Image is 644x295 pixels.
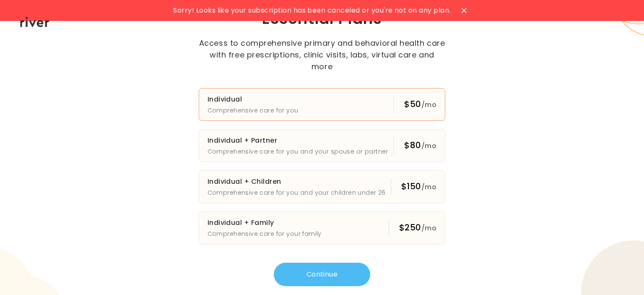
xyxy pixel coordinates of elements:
[208,229,322,239] p: Comprehensive care for your family
[401,180,436,193] div: $150
[208,176,386,188] h3: Individual + Children
[421,141,436,151] span: /mo
[199,88,446,121] button: IndividualComprehensive care for you$50/mo
[421,182,436,192] span: /mo
[198,37,446,73] p: Access to comprehensive primary and behavioral health care with free prescriptions, clinic visits...
[404,98,436,111] div: $50
[208,94,299,105] h3: Individual
[404,139,436,152] div: $80
[208,105,299,115] p: Comprehensive care for you
[199,129,446,162] button: Individual + PartnerComprehensive care for you and your spouse or partner$80/mo
[173,5,450,16] span: Sorry! Looks like your subscription has been canceled or you're not on any plan.
[274,263,370,286] button: Continue
[199,170,446,203] button: Individual + ChildrenComprehensive care for you and your children under 26$150/mo
[399,222,436,234] div: $250
[208,146,388,157] p: Comprehensive care for you and your spouse or partner
[168,9,476,29] h1: Essential Plans
[421,100,436,110] span: /mo
[208,188,386,198] p: Comprehensive care for you and your children under 26
[421,223,436,233] span: /mo
[208,217,322,229] h3: Individual + Family
[208,135,388,146] h3: Individual + Partner
[199,211,446,244] button: Individual + FamilyComprehensive care for your family$250/mo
